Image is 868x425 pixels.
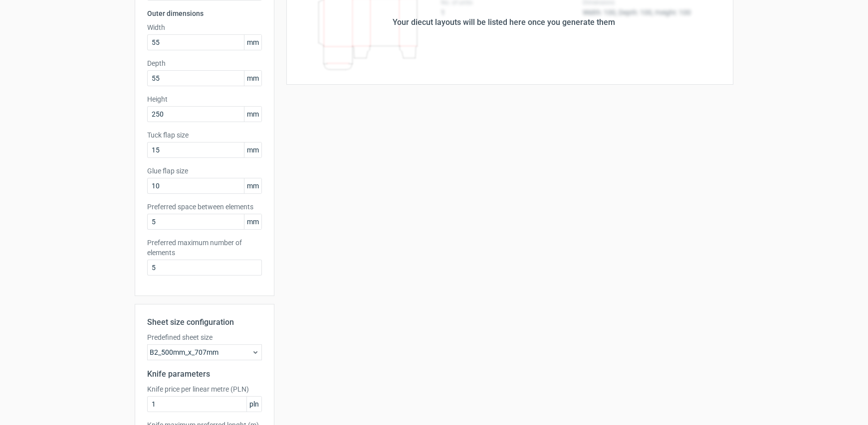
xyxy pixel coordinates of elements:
[244,35,261,50] span: mm
[393,16,615,28] div: Your diecut layouts will be listed here once you generate them
[147,166,262,176] label: Glue flap size
[147,130,262,140] label: Tuck flap size
[147,368,262,380] h2: Knife parameters
[147,316,262,328] h2: Sheet size configuration
[244,178,261,193] span: mm
[147,202,262,212] label: Preferred space between elements
[147,94,262,104] label: Height
[147,8,262,18] h3: Outer dimensions
[244,214,261,229] span: mm
[147,22,262,32] label: Width
[244,71,261,86] span: mm
[244,107,261,122] span: mm
[147,332,262,342] label: Predefined sheet size
[147,384,262,394] label: Knife price per linear metre (PLN)
[246,397,261,412] span: pln
[147,58,262,68] label: Depth
[147,238,262,258] label: Preferred maximum number of elements
[244,142,261,157] span: mm
[147,344,262,360] div: B2_500mm_x_707mm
